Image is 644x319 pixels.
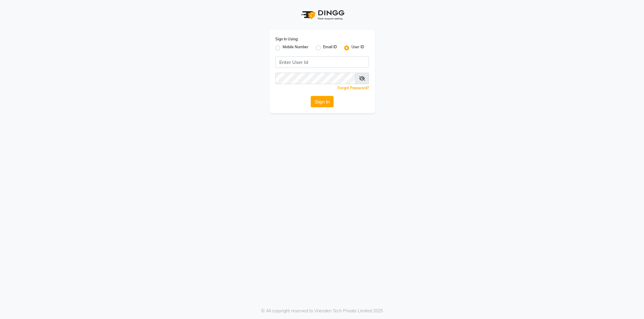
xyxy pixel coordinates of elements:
img: logo1.svg [298,6,346,24]
label: User ID [351,44,364,52]
label: Mobile Number [283,44,309,52]
a: Forgot Password? [338,86,369,90]
label: Email ID [323,44,337,52]
label: Sign In Using: [275,36,298,42]
input: Username [275,73,355,84]
input: Username [275,56,369,68]
button: Sign In [311,96,334,107]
